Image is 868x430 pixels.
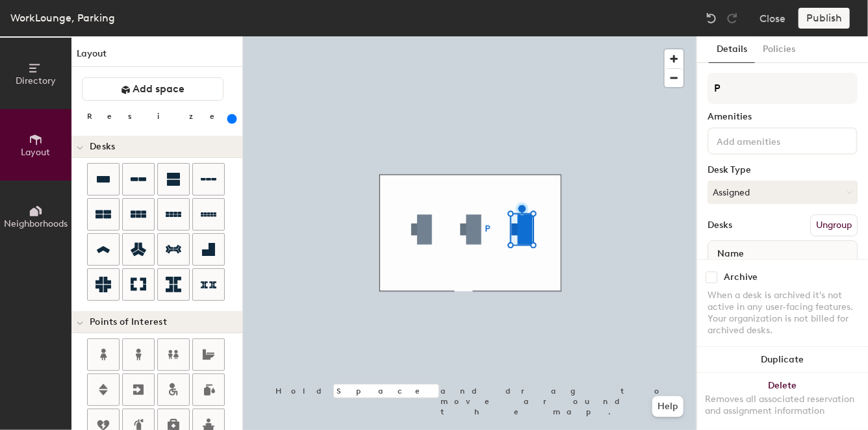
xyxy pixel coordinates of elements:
button: Add space [82,77,223,101]
span: Add space [133,82,185,95]
span: Desks [90,142,115,152]
button: Ungroup [810,214,858,236]
img: Undo [705,12,718,25]
div: Resize [87,111,231,121]
button: Help [652,396,683,417]
div: WorkLounge, Parking [10,10,115,26]
div: Removes all associated reservation and assignment information [705,394,860,417]
div: Archive [724,272,758,283]
input: Add amenities [714,133,831,148]
span: Directory [16,75,56,86]
span: Points of Interest [90,317,167,327]
h1: Layout [71,47,242,67]
button: Duplicate [697,347,868,373]
span: Layout [21,147,51,158]
button: Policies [755,36,803,63]
button: Close [759,8,785,29]
button: DeleteRemoves all associated reservation and assignment information [697,373,868,430]
button: Details [709,36,755,63]
div: Amenities [708,112,858,122]
div: When a desk is archived it's not active in any user-facing features. Your organization is not bil... [708,290,858,336]
div: Desks [708,220,732,231]
div: Desk Type [708,165,858,175]
span: Neighborhoods [4,218,68,229]
button: Assigned [708,181,858,204]
span: Name [711,242,750,266]
img: Redo [726,12,739,25]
